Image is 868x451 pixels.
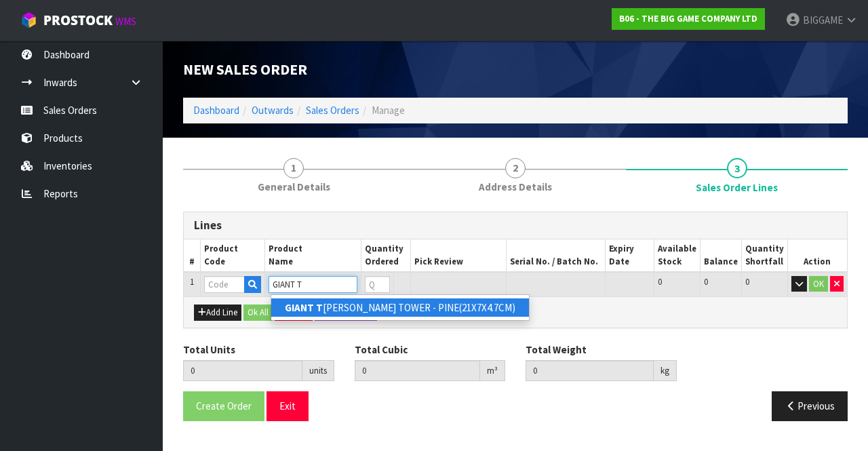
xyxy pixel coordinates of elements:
[190,276,194,288] span: 1
[506,239,605,272] th: Serial No. / Batch No.
[204,276,245,293] input: Code
[696,180,778,195] span: Sales Order Lines
[285,301,323,314] strong: GIANT T
[654,239,700,272] th: Available Stock
[306,104,359,117] a: Sales Orders
[803,14,843,26] span: BIGGAME
[115,15,136,28] small: WMS
[372,104,405,117] span: Manage
[184,239,200,272] th: #
[283,158,304,178] span: 1
[619,13,757,24] strong: B06 - THE BIG GAME COMPANY LTD
[183,391,264,420] button: Create Order
[606,239,654,272] th: Expiry Date
[183,60,307,79] span: New Sales Order
[704,276,708,288] span: 0
[479,180,552,194] span: Address Details
[727,158,747,178] span: 3
[526,360,654,381] input: Total Weight
[265,239,361,272] th: Product Name
[269,276,357,293] input: Name
[809,276,828,292] button: OK
[772,391,848,420] button: Previous
[252,104,294,117] a: Outwards
[654,360,677,382] div: kg
[183,342,235,357] label: Total Units
[183,360,302,381] input: Total Units
[361,239,410,272] th: Quantity Ordered
[355,360,481,381] input: Total Cubic
[745,276,749,288] span: 0
[505,158,526,178] span: 2
[267,391,309,420] button: Exit
[20,12,37,28] img: cube-alt.png
[410,239,506,272] th: Pick Review
[183,201,848,431] span: Sales Order Lines
[658,276,662,288] span: 0
[302,360,334,382] div: units
[200,239,265,272] th: Product Code
[194,305,241,321] button: Add Line
[787,239,847,272] th: Action
[355,342,408,357] label: Total Cubic
[243,305,273,321] button: Ok All
[700,239,741,272] th: Balance
[43,12,113,29] span: ProStock
[258,180,330,194] span: General Details
[526,342,587,357] label: Total Weight
[741,239,787,272] th: Quantity Shortfall
[480,360,505,382] div: m³
[365,276,391,293] input: Qty Ordered
[271,298,529,317] a: GIANT T[PERSON_NAME] TOWER - PINE(21X7X4.7CM)
[196,399,252,412] span: Create Order
[193,104,239,117] a: Dashboard
[194,219,837,232] h3: Lines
